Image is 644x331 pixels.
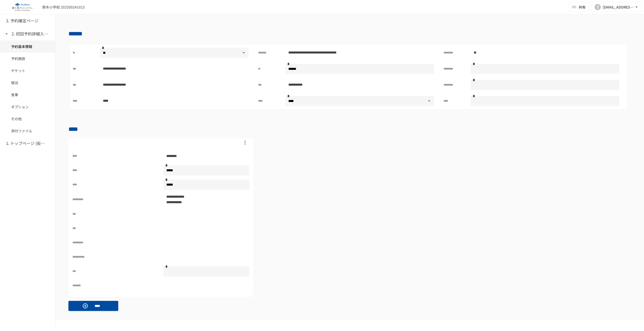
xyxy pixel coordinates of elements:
h6: 1. トップページ (仮予約一覧) [6,140,46,147]
h6: 2. 初回予約詳細入力ページ [12,31,52,37]
span: 食事 [11,92,44,97]
div: Y [595,4,601,10]
span: 予約基本情報 [11,44,44,49]
button: 共有 [569,2,590,12]
button: Y[EMAIL_ADDRESS][DOMAIN_NAME] [592,2,642,12]
div: [EMAIL_ADDRESS][DOMAIN_NAME] [603,4,634,10]
span: 添付ファイル [11,128,44,134]
h6: 3. 予約確定ページ [6,18,38,24]
div: 鈴木小学校 202509241015 [42,5,85,10]
span: その他 [11,116,44,122]
img: eQeGXtYPV2fEKIA3pizDiVdzO5gJTl2ahLbsPaD2E4R [6,3,38,11]
span: チケット [11,68,44,73]
span: 宿泊 [11,80,44,85]
span: 共有 [579,4,586,10]
span: オプション [11,104,44,109]
span: 予約施設 [11,56,44,61]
